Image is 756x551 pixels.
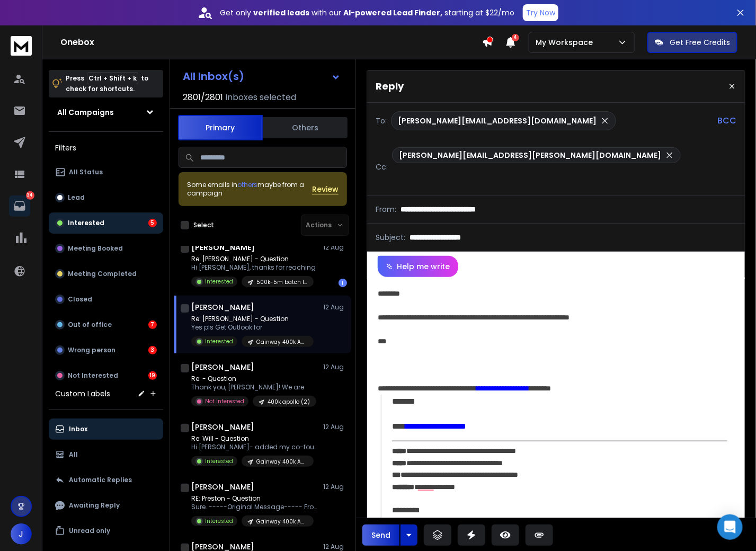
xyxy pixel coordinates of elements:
p: Reply [376,79,404,94]
button: Others [263,116,348,139]
h3: Custom Labels [55,388,110,399]
p: Meeting Completed [68,270,137,278]
span: Ctrl + Shift + k [87,72,138,84]
p: 12 Aug [323,303,347,312]
strong: AI-powered Lead Finder, [343,7,442,18]
p: Re: [PERSON_NAME] - Question [191,315,314,323]
p: Not Interested [205,397,244,405]
span: 4 [512,34,519,41]
button: Wrong person3 [49,340,163,361]
button: Closed [49,289,163,310]
p: All [69,450,78,459]
h1: [PERSON_NAME] [191,422,254,432]
p: Closed [68,295,92,304]
p: Awaiting Reply [69,501,120,510]
h1: All Inbox(s) [183,71,244,82]
p: [PERSON_NAME][EMAIL_ADDRESS][PERSON_NAME][DOMAIN_NAME] [399,150,661,161]
p: Subject: [376,232,405,243]
button: J [11,523,32,545]
button: Not Interested19 [49,365,163,386]
p: Gainway 400k Apollo (3) --- Re-run [256,518,307,526]
p: Interested [205,517,233,525]
p: [PERSON_NAME][EMAIL_ADDRESS][DOMAIN_NAME] [398,115,597,126]
div: 19 [148,371,157,380]
a: 34 [9,195,30,217]
p: Gainway 400k Apollo (3) --- Re-run [256,338,307,346]
p: Press to check for shortcuts. [66,73,148,94]
p: 500k-5m batch 10 -- rerun [256,278,307,286]
p: Gainway 400k Apollo (1) --- Re-run [256,458,307,466]
p: 12 Aug [323,483,347,491]
p: 12 Aug [323,363,347,371]
p: Try Now [526,7,555,18]
div: Some emails in maybe from a campaign [187,181,312,198]
p: Sure. -----Original Message----- From: [PERSON_NAME] [191,503,318,511]
button: Meeting Booked [49,238,163,259]
p: Interested [205,278,233,286]
button: Inbox [49,419,163,440]
p: Cc: [376,162,388,172]
p: Meeting Booked [68,244,123,253]
label: Select [193,221,214,229]
button: All Campaigns [49,102,163,123]
h1: [PERSON_NAME] [191,302,254,313]
p: 12 Aug [323,423,347,431]
div: 7 [148,321,157,329]
strong: verified leads [253,7,309,18]
span: others [237,180,257,189]
button: All [49,444,163,465]
p: Interested [205,457,233,465]
p: Out of office [68,321,112,329]
div: 5 [148,219,157,227]
p: Inbox [69,425,87,433]
button: Send [362,525,399,546]
img: logo [11,36,32,56]
button: Unread only [49,520,163,541]
button: Out of office7 [49,314,163,335]
h1: [PERSON_NAME] [191,362,254,372]
p: 12 Aug [323,243,347,252]
button: Try Now [523,4,558,21]
p: Re: Will - Question [191,434,318,443]
p: 400k apollo (2) [268,398,310,406]
p: My Workspace [536,37,597,48]
p: Get Free Credits [670,37,730,48]
p: Hi [PERSON_NAME], thanks for reaching [191,263,316,272]
p: Unread only [69,527,110,535]
button: Automatic Replies [49,469,163,491]
button: Lead [49,187,163,208]
button: Help me write [378,256,458,277]
p: Hi [PERSON_NAME]- added my co-founder [191,443,318,451]
p: BCC [717,114,736,127]
h1: [PERSON_NAME] [191,242,255,253]
p: To: [376,115,387,126]
p: Yes pls Get Outlook for [191,323,314,332]
p: Get only with our starting at $22/mo [220,7,514,18]
p: From: [376,204,396,215]
p: Re: - Question [191,375,316,383]
p: Automatic Replies [69,476,132,484]
div: 1 [339,279,347,287]
p: Thank you, [PERSON_NAME]! We are [191,383,316,392]
p: 12 Aug [323,543,347,551]
p: Wrong person [68,346,115,354]
h3: Filters [49,140,163,155]
h3: Inboxes selected [225,91,296,104]
button: Review [312,184,339,194]
button: Primary [178,115,263,140]
span: 2801 / 2801 [183,91,223,104]
div: Open Intercom Messenger [717,514,743,540]
div: 3 [148,346,157,354]
h1: Onebox [60,36,482,49]
p: Lead [68,193,85,202]
p: Interested [68,219,104,227]
h1: All Campaigns [57,107,114,118]
button: All Status [49,162,163,183]
p: Interested [205,337,233,345]
button: Awaiting Reply [49,495,163,516]
button: All Inbox(s) [174,66,349,87]
p: All Status [69,168,103,176]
